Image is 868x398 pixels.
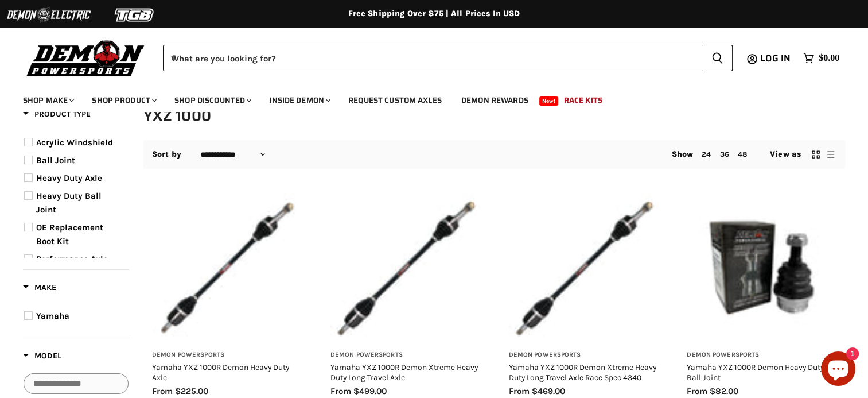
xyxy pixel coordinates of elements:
a: Race Kits [555,88,611,112]
a: 48 [738,150,747,159]
a: Shop Product [83,88,164,112]
a: Shop Discounted [166,88,258,112]
a: 36 [719,150,729,159]
span: from [330,386,351,396]
span: from [509,386,530,396]
span: Product Type [23,109,91,119]
h3: Demon Powersports [687,351,836,360]
span: Make [23,283,56,292]
span: OE Replacement Boot Kit [36,222,103,246]
img: TGB Logo 2 [92,4,178,26]
span: View as [770,150,801,159]
h3: Demon Powersports [152,351,302,360]
a: $0.00 [797,50,845,67]
inbox-online-store-chat: Shopify online store chat [818,351,859,389]
a: Yamaha YXZ 1000R Demon Heavy Duty Ball Joint [687,362,824,382]
span: Yamaha [36,311,69,321]
ul: Main menu [14,84,836,112]
h3: Demon Powersports [330,351,480,360]
button: grid view [810,149,822,160]
a: Yamaha YXZ 1000R Demon Heavy Duty Axle [152,362,289,382]
a: Inside Demon [260,88,337,112]
a: Yamaha YXZ 1000R Demon Xtreme Heavy Duty Long Travel Axle [330,362,478,382]
span: $469.00 [532,386,565,396]
button: list view [825,149,836,160]
a: 24 [702,150,711,159]
span: from [152,386,173,396]
span: Model [23,351,61,361]
span: from [687,386,707,396]
form: Product [163,45,733,71]
span: New! [539,96,559,106]
span: Heavy Duty Axle [36,173,102,183]
span: Log in [760,51,791,65]
span: $0.00 [819,53,839,64]
button: Search [702,45,733,71]
span: $225.00 [175,386,208,396]
img: Yamaha YXZ 1000R Demon Heavy Duty Ball Joint [687,193,836,343]
span: Performance Axle [36,254,108,264]
h3: Demon Powersports [509,351,659,360]
span: $82.00 [710,386,738,396]
span: Heavy Duty Ball Joint [36,191,102,215]
button: Filter by Make [23,282,56,296]
span: $499.00 [353,386,387,396]
span: Acrylic Windshield [36,137,113,148]
a: Shop Make [14,88,81,112]
img: Demon Powersports [23,37,149,78]
a: Demon Rewards [453,88,537,112]
button: Filter by Model [23,350,61,365]
img: Yamaha YXZ 1000R Demon Heavy Duty Axle [152,193,302,343]
img: Yamaha YXZ 1000R Demon Xtreme Heavy Duty Long Travel Axle Race Spec 4340 [509,193,659,343]
img: Yamaha YXZ 1000R Demon Xtreme Heavy Duty Long Travel Axle [330,193,480,343]
a: Yamaha YXZ 1000R Demon Xtreme Heavy Duty Long Travel Axle Race Spec 4340 [509,362,656,382]
a: Request Custom Axles [340,88,450,112]
span: Ball Joint [36,155,75,165]
input: When autocomplete results are available use up and down arrows to review and enter to select [163,45,702,71]
a: Log in [755,53,797,64]
h1: YXZ 1000 [143,106,845,125]
span: Show [672,149,694,159]
img: Demon Electric Logo 2 [6,4,92,26]
label: Sort by [152,150,181,159]
nav: Collection utilities [143,140,845,169]
button: Filter by Product Type [23,109,91,123]
input: Search Options [24,373,129,394]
